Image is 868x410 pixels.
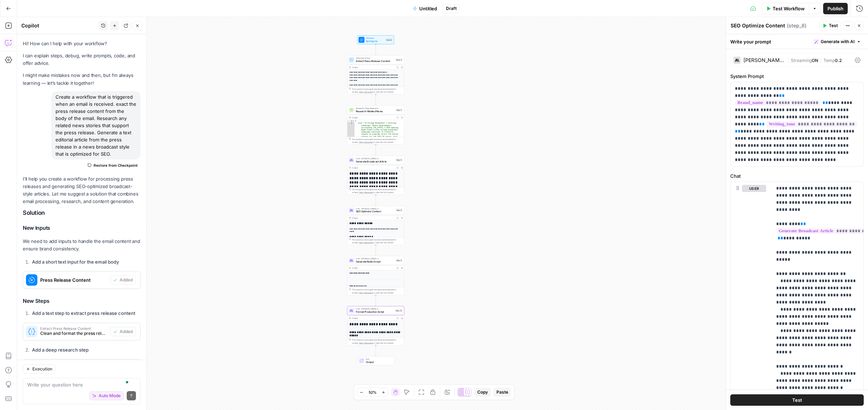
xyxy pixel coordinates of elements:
[356,59,394,63] span: Extract Press Release Content
[396,259,403,262] div: Step 9
[496,389,508,395] span: Paste
[356,307,394,310] span: LLM · [PERSON_NAME] 4
[821,38,854,45] span: Generate with AI
[356,210,394,213] span: SEO Optimize Content
[409,3,441,14] button: Untitled
[23,224,141,233] h3: New Inputs
[120,328,133,335] span: Added
[395,58,403,61] div: Step 4
[742,185,766,192] button: user
[120,277,133,283] span: Added
[731,22,785,29] textarea: SEO Optimize Content
[366,360,391,364] span: Output
[369,389,377,395] span: 52%
[356,57,394,59] span: Write Liquid Text
[477,389,488,395] span: Copy
[787,22,806,29] span: ( step_8 )
[32,310,135,316] strong: Add a text step to extract press release content
[787,56,791,63] span: |
[818,56,824,63] span: |
[23,238,141,253] p: We need to add inputs to handle the email content and ensure brand consistency.
[823,3,848,14] button: Publish
[762,3,809,14] button: Test Workflow
[375,44,376,55] g: Edge from start to step_4
[726,34,868,49] div: Write your prompt
[359,292,373,294] span: Copy the output
[99,393,121,399] span: Auto Mode
[366,39,384,43] span: Set Inputs
[773,5,805,12] span: Test Workflow
[352,216,394,219] div: Output
[347,35,404,44] div: WorkflowSet InputsInputs
[110,327,136,336] button: Added
[730,394,864,406] button: Test
[347,105,404,145] div: Perplexity Deep ResearchResearch Related NewsStep 5Output{ "body":"# College Basketball's Evolvin...
[386,38,393,41] div: Inputs
[352,88,403,94] div: This output is too large & has been abbreviated for review. to view the full content.
[395,309,403,312] div: Step 10
[375,245,376,255] g: Edge from step_8 to step_9
[356,109,394,113] span: Research Related News
[743,58,784,63] div: [PERSON_NAME] 4
[352,317,394,320] div: Output
[40,330,107,337] span: Clean and format the press release content
[359,191,373,193] span: Copy the output
[352,120,354,122] span: Toggle code folding, rows 1 through 3
[375,295,376,306] g: Edge from step_9 to step_10
[23,72,141,87] p: I might make mistakes now and then, but I’m always learning — let’s tackle it together!
[474,388,491,397] button: Copy
[85,161,141,170] button: Restore from Checkpoint
[352,66,394,69] div: Output
[396,209,403,212] div: Step 8
[347,356,404,365] div: EndOutput
[730,73,864,80] label: System Prompt
[396,108,403,111] div: Step 5
[89,391,124,400] button: Auto Mode
[32,347,89,353] strong: Add a deep research step
[32,366,52,372] span: Execution
[27,381,136,388] textarea: To enrich screen reader interactions, please activate Accessibility in Grammarly extension settings
[23,175,141,206] p: I'll help you create a workflow for processing press releases and generating SEO-optimized broadc...
[494,388,511,397] button: Paste
[366,37,384,40] span: Workflow
[110,275,136,285] button: Added
[40,327,107,330] span: Extract Press Release Content
[347,120,354,122] div: 1
[359,91,373,93] span: Copy the output
[375,94,376,105] g: Edge from step_4 to step_5
[23,52,141,67] p: I can explain steps, debug, write prompts, code, and offer advice.
[356,107,394,110] span: Perplexity Deep Research
[730,172,864,180] label: Chat
[366,358,391,360] span: End
[835,58,842,63] span: 0.2
[352,338,403,344] div: This output is too large & has been abbreviated for review. to view the full content.
[356,260,394,264] span: Generate Radio Script
[23,40,141,47] p: Hi! How can I help with your workflow?
[824,58,835,63] span: Temp
[352,138,403,144] div: This output is too large & has been abbreviated for review. to view the full content.
[359,342,373,344] span: Copy the output
[419,5,437,12] span: Untitled
[791,58,812,63] span: Streaming
[827,5,843,12] span: Publish
[40,276,107,284] span: Press Release Content
[352,238,403,244] div: This output is too large & has been abbreviated for review. to view the full content.
[21,22,96,29] div: Copilot
[356,310,394,313] span: Format Production Script
[811,37,864,46] button: Generate with AI
[356,207,394,210] span: LLM · [PERSON_NAME] 4
[32,259,119,265] strong: Add a short text input for the email body
[396,159,403,162] div: Step 6
[23,209,141,216] h2: Solution
[94,162,138,168] span: Restore from Checkpoint
[829,22,838,29] span: Test
[446,5,457,12] span: Draft
[23,364,56,374] button: Execution
[812,58,818,63] span: ON
[375,145,376,155] g: Edge from step_5 to step_6
[375,345,376,356] g: Edge from step_10 to end
[356,257,394,260] span: LLM · [PERSON_NAME] 4
[356,160,394,163] span: Generate Broadcast Article
[356,157,394,160] span: LLM · [PERSON_NAME] 4
[375,195,376,206] g: Edge from step_6 to step_8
